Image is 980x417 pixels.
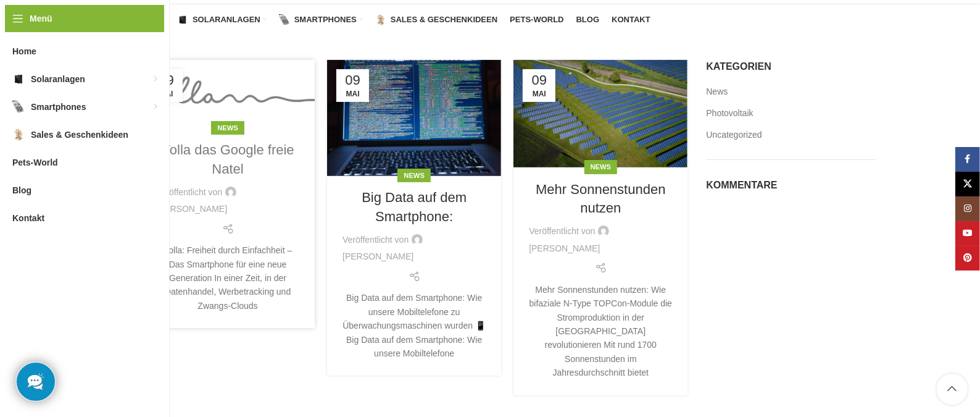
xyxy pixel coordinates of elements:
[341,90,365,98] span: Mai
[955,196,980,221] a: Instagram Social Link
[529,283,672,380] div: Mehr Sonnenstunden nutzen: Wie bifaziale N-Type TOPCon-Module die Stromproduktion in der [GEOGRAP...
[12,40,36,62] span: Home
[955,172,980,196] a: X Social Link
[707,60,877,74] h5: Kategorien
[279,7,363,32] a: Smartphones
[412,234,423,245] img: author-avatar
[343,291,486,360] div: Big Data auf dem Smartphone: Wie unsere Mobiltelefone zu Überwachungsmaschinen wurden 📱 Big Data ...
[12,207,44,229] span: Kontakt
[591,163,612,171] a: News
[294,15,357,25] span: Smartphones
[30,12,52,25] span: Menü
[529,224,595,238] span: Veröffentlicht von
[279,14,290,25] img: Smartphones
[156,185,222,199] span: Veröffentlicht von
[12,101,25,113] img: Smartphones
[510,15,563,25] span: Pets-World
[707,107,755,120] a: Photovoltaik
[391,15,497,25] span: Sales & Geschenkideen
[362,190,467,224] a: Big Data auf dem Smartphone:
[707,179,877,192] h5: Kommentare
[529,242,600,255] a: [PERSON_NAME]
[612,7,650,32] a: Kontakt
[12,128,25,141] img: Sales & Geschenkideen
[225,187,236,198] img: author-avatar
[161,142,294,177] a: Volla das Google freie Natel
[177,7,267,32] a: Solaranlagen
[341,74,365,87] span: 09
[12,179,31,201] span: Blog
[31,96,86,118] span: Smartphones
[135,7,657,32] div: Hauptnavigation
[576,15,600,25] span: Blog
[598,225,609,237] img: author-avatar
[156,202,227,216] a: [PERSON_NAME]
[217,124,238,132] a: News
[375,7,497,32] a: Sales & Geschenkideen
[510,7,563,32] a: Pets-World
[31,124,128,146] span: Sales & Geschenkideen
[527,74,551,87] span: 09
[177,14,188,25] img: Solaranlagen
[707,129,763,141] a: Uncategorized
[707,86,729,98] a: News
[937,374,968,405] a: Scroll to top button
[955,246,980,271] a: Pinterest Social Link
[612,15,650,25] span: Kontakt
[404,172,425,179] a: News
[343,250,413,263] a: [PERSON_NAME]
[536,182,665,216] a: Mehr Sonnenstunden nutzen
[527,90,551,98] span: Mai
[955,221,980,246] a: YouTube Social Link
[12,73,25,85] img: Solaranlagen
[193,15,260,25] span: Solaranlagen
[12,151,58,174] span: Pets-World
[955,147,980,172] a: Facebook Social Link
[576,7,600,32] a: Blog
[375,14,386,25] img: Sales & Geschenkideen
[343,233,409,246] span: Veröffentlicht von
[156,243,299,313] div: Volla: Freiheit durch Einfachheit – Das Smartphone für eine neue Generation In einer Zeit, in der...
[31,68,85,90] span: Solaranlagen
